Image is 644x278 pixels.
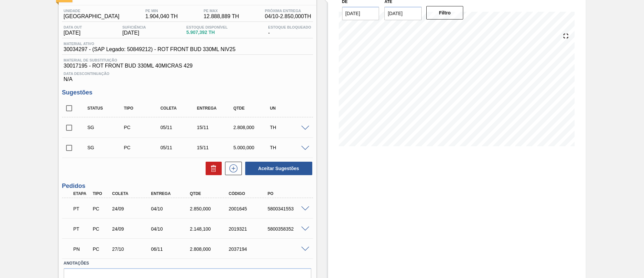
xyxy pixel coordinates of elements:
span: Material de Substituição [64,58,311,62]
span: Suficiência [122,25,146,29]
div: Excluir Sugestões [202,162,222,175]
span: PE MIN [145,9,178,13]
span: 12.888,889 TH [204,13,239,19]
div: Coleta [159,106,199,111]
div: 2.808,000 [188,246,232,252]
div: TH [268,125,309,130]
span: 30017195 - ROT FRONT BUD 330ML 40MICRAS 429 [64,63,311,69]
h3: Sugestões [62,89,313,96]
span: [GEOGRAPHIC_DATA] [64,13,120,19]
div: Código [227,191,271,196]
div: 27/10/2025 [110,246,154,252]
p: PT [73,226,90,232]
div: 15/11/2025 [195,145,236,150]
span: 1.904,040 TH [145,13,178,19]
div: 24/09/2025 [110,206,154,211]
label: Anotações [64,259,311,268]
div: Qtde [232,106,272,111]
span: Estoque Disponível [186,25,228,29]
div: Qtde [188,191,232,196]
span: Estoque Bloqueado [268,25,311,29]
p: PN [73,246,90,252]
div: Pedido de Compra [91,246,111,252]
div: Pedido de Compra [122,125,163,130]
div: 2037194 [227,246,271,252]
input: dd/mm/yyyy [384,7,422,20]
div: Sugestão Criada [86,145,126,150]
span: PE MAX [204,9,239,13]
span: Data out [64,25,82,29]
span: Material ativo [64,42,236,46]
div: Coleta [110,191,154,196]
div: 04/10/2025 [149,206,193,211]
div: 2001645 [227,206,271,211]
input: dd/mm/yyyy [342,7,379,20]
div: UN [268,106,309,111]
div: 04/10/2025 [149,226,193,232]
span: 04/10 - 2.850,000 TH [265,13,311,19]
div: 2.148,100 [188,226,232,232]
div: Nova sugestão [222,162,242,175]
span: Data Descontinuação [64,72,311,76]
div: 2.850,000 [188,206,232,211]
div: - [266,25,313,36]
span: Unidade [64,9,120,13]
div: Sugestão Criada [86,125,126,130]
div: Tipo [91,191,111,196]
div: Entrega [149,191,193,196]
div: 5800358352 [266,226,310,232]
div: PO [266,191,310,196]
div: Pedido em Trânsito [72,222,92,236]
div: Pedido de Compra [122,145,163,150]
div: Status [86,106,126,111]
h3: Pedidos [62,183,313,190]
div: 05/11/2025 [159,145,199,150]
div: 15/11/2025 [195,125,236,130]
div: Pedido em Negociação [72,242,92,256]
div: 2019321 [227,226,271,232]
div: Tipo [122,106,163,111]
div: 24/09/2025 [110,226,154,232]
div: 5.000,000 [232,145,272,150]
div: 2.808,000 [232,125,272,130]
div: Etapa [72,191,92,196]
div: 5800341553 [266,206,310,211]
span: 5.907,392 TH [186,30,228,35]
span: 30034297 - (SAP Legado: 50849212) - ROT FRONT BUD 330ML NIV25 [64,46,236,52]
div: Entrega [195,106,236,111]
div: Pedido em Trânsito [72,201,92,216]
span: [DATE] [64,30,82,36]
div: Pedido de Compra [91,226,111,232]
div: Aceitar Sugestões [242,161,313,176]
div: TH [268,145,309,150]
div: N/A [62,69,313,82]
span: [DATE] [122,30,146,36]
button: Aceitar Sugestões [245,162,312,175]
div: Pedido de Compra [91,206,111,211]
div: 05/11/2025 [159,125,199,130]
button: Filtro [426,6,464,19]
div: 06/11/2025 [149,246,193,252]
span: Próxima Entrega [265,9,311,13]
p: PT [73,206,90,211]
